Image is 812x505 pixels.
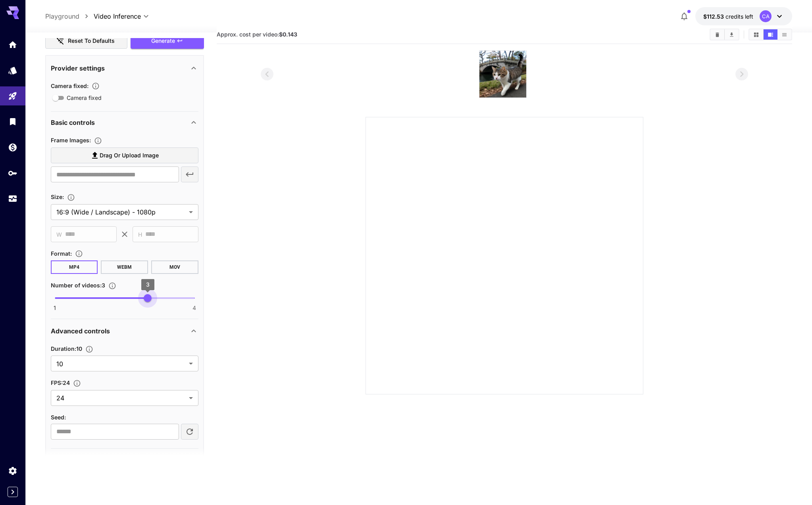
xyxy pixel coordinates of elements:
button: Show videos in grid view [749,29,763,40]
div: CA [760,10,772,22]
span: Approx. cost per video: [217,31,297,38]
span: Frame Images : [51,137,91,143]
a: Playground [45,11,79,21]
span: Seed : [51,414,66,421]
button: Reset to defaults [45,33,128,49]
div: Settings [8,466,17,476]
div: Clear videosDownload All [710,29,739,40]
span: 24 [56,393,186,403]
div: Basic controls [51,113,198,132]
nav: breadcrumb [45,11,94,21]
p: Basic controls [51,118,95,127]
label: Drag or upload image [51,147,198,164]
span: H [138,230,142,239]
span: Format : [51,250,72,257]
div: Models [8,65,17,75]
span: Camera fixed [67,94,102,102]
span: W [56,230,62,239]
button: Adjust the dimensions of the generated image by specifying its width and height in pixels, or sel... [64,193,78,201]
div: Advanced controls [51,321,198,340]
button: Specify how many videos to generate in a single request. Each video generation will be charged se... [105,282,119,290]
span: FPS : 24 [51,379,70,386]
button: Set the fps [70,379,84,387]
button: $112.53289CA [695,7,792,25]
div: Provider settings [51,59,198,78]
span: Size : [51,193,64,200]
div: Show videos in grid viewShow videos in video viewShow videos in list view [749,29,792,40]
span: $112.53 [703,13,725,20]
p: Advanced controls [51,326,110,336]
span: Video Inference [94,11,141,21]
span: Number of videos : 3 [51,282,105,289]
button: Choose the file format for the output video. [72,250,86,258]
span: 10 [56,359,186,369]
span: credits left [725,13,753,20]
button: Download All [725,29,739,40]
span: Camera fixed : [51,82,89,89]
div: API Keys [8,168,17,178]
button: Upload frame images. [91,137,105,145]
div: Usage [8,194,17,204]
button: MP4 [51,260,98,274]
div: $112.53289 [703,12,753,21]
button: MOV [151,260,198,274]
p: Provider settings [51,63,105,73]
button: Show videos in list view [777,29,791,40]
span: 16:9 (Wide / Landscape) - 1080p [56,207,186,217]
span: 1 [54,304,56,312]
button: Clear videos [710,29,724,40]
button: WEBM [101,260,148,274]
div: Playground [8,91,17,101]
button: Expand sidebar [8,487,18,497]
img: wcbCgLyOn8WnQAAAABJRU5ErkJggg== [479,51,526,98]
span: Generate [151,36,175,46]
span: 4 [192,304,196,312]
div: Wallet [8,142,17,152]
button: Set the number of duration [82,345,96,353]
span: Duration : 10 [51,345,82,352]
span: 3 [146,281,150,288]
b: $0.143 [279,31,297,38]
button: Generate [131,33,204,49]
div: Library [8,117,17,126]
div: Home [8,40,17,50]
span: Drag or upload image [100,151,159,161]
button: Show videos in video view [764,29,777,40]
